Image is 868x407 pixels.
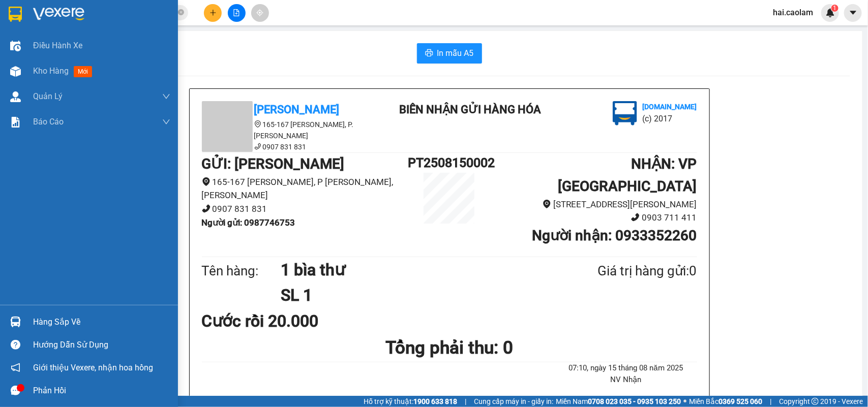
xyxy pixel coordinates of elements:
b: [PERSON_NAME] [13,66,57,113]
span: caret-down [849,8,858,17]
span: phone [254,143,261,150]
span: 1 [833,5,836,12]
div: Giá trị hàng gửi: 0 [548,261,697,281]
li: 0907 831 831 [202,141,385,152]
li: 0903 711 411 [491,211,697,225]
span: hai.caolam [765,6,821,19]
span: down [162,92,170,101]
strong: 0708 023 035 - 0935 103 250 [588,397,681,405]
img: logo.jpg [110,13,135,37]
img: logo-vxr [9,7,22,22]
span: plus [209,9,217,16]
span: file-add [233,9,240,16]
span: Hỗ trợ kỹ thuật: [364,396,457,407]
span: Quản Lý [33,90,63,103]
div: Phản hồi [33,383,170,398]
li: [STREET_ADDRESS][PERSON_NAME] [491,198,697,211]
img: solution-icon [10,117,21,128]
img: logo.jpg [613,101,637,126]
h1: 1 bìa thư [281,257,548,283]
span: environment [202,177,211,186]
span: environment [543,200,551,208]
b: [DOMAIN_NAME] [642,103,697,111]
button: printerIn mẫu A5 [417,43,482,64]
span: question-circle [11,340,20,350]
span: Miền Nam [556,396,681,407]
button: plus [204,4,222,22]
li: (c) 2017 [85,48,140,61]
img: warehouse-icon [10,91,21,102]
span: | [770,396,771,407]
span: | [465,396,466,407]
div: Cước rồi 20.000 [202,308,365,334]
span: environment [254,120,261,128]
button: caret-down [844,4,862,22]
span: phone [631,213,640,222]
span: Cung cấp máy in - giấy in: [474,396,553,407]
li: 0907 831 831 [202,202,408,216]
b: BIÊN NHẬN GỬI HÀNG HÓA [66,15,98,98]
img: warehouse-icon [10,41,21,51]
b: [PERSON_NAME] [254,103,340,116]
b: BIÊN NHẬN GỬI HÀNG HÓA [399,103,541,116]
div: Tên hàng: [202,261,281,281]
b: GỬI : [PERSON_NAME] [202,155,345,172]
span: printer [425,49,433,58]
span: down [162,118,170,126]
span: Điều hành xe [33,39,82,52]
span: Miền Bắc [689,396,762,407]
sup: 1 [831,5,839,12]
div: Hàng sắp về [33,315,170,330]
span: mới [74,66,92,77]
span: Kho hàng [33,66,69,76]
b: Người nhận : 0933352260 [532,227,697,244]
div: Hướng dẫn sử dụng [33,337,170,353]
span: copyright [812,398,819,405]
span: Giới thiệu Vexere, nhận hoa hồng [33,361,153,374]
span: close-circle [178,9,184,15]
li: 07:10, ngày 15 tháng 08 năm 2025 [555,362,697,374]
li: (c) 2017 [642,112,697,125]
span: aim [256,9,263,16]
b: [DOMAIN_NAME] [85,39,140,47]
h1: PT2508150002 [408,153,490,173]
li: 165-167 [PERSON_NAME], P. [PERSON_NAME] [202,119,385,141]
span: ⚪️ [683,399,686,403]
img: warehouse-icon [10,317,21,327]
span: In mẫu A5 [437,47,474,59]
b: NHẬN : VP [GEOGRAPHIC_DATA] [558,155,697,195]
span: phone [202,204,211,213]
h1: Tổng phải thu: 0 [202,334,697,362]
img: warehouse-icon [10,66,21,77]
b: Người gửi : 0987746753 [202,217,295,228]
h1: SL 1 [281,283,548,308]
span: close-circle [178,8,184,18]
strong: 1900 633 818 [413,397,457,405]
span: Báo cáo [33,115,64,128]
li: 165-167 [PERSON_NAME], P [PERSON_NAME], [PERSON_NAME] [202,175,408,202]
li: NV Nhận [555,374,697,386]
span: message [11,386,20,395]
button: aim [251,4,269,22]
img: icon-new-feature [826,8,835,17]
strong: 0369 525 060 [719,397,762,405]
button: file-add [228,4,246,22]
span: notification [11,363,20,372]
